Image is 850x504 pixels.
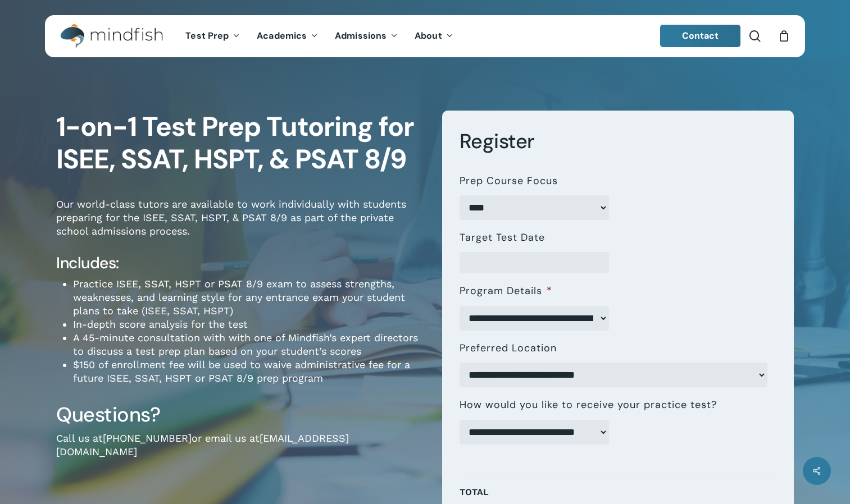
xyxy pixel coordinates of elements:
[56,432,425,474] p: Call us at or email us at
[56,253,425,273] h4: Includes:
[73,318,425,331] li: In-depth score analysis for the test
[460,398,717,411] label: How would you like to receive your practice test?
[73,358,425,385] li: $150 of enrollment fee will be used to waive administrative fee for a future ISEE, SSAT, HSPT or ...
[56,402,425,428] h3: Questions?
[460,175,558,187] label: Prep Course Focus
[73,331,425,358] li: A 45-minute consultation with with one of Mindfish’s expert directors to discuss a test prep plan...
[257,30,307,42] span: Academics
[45,15,805,57] header: Main Menu
[103,432,192,444] a: [PHONE_NUMBER]
[177,15,461,57] nav: Main Menu
[660,25,741,47] a: Contact
[460,129,776,154] h3: Register
[460,231,545,244] label: Target Test Date
[248,31,326,41] a: Academics
[682,30,719,42] span: Contact
[460,342,557,355] label: Preferred Location
[406,31,462,41] a: About
[56,198,425,253] p: Our world-class tutors are available to work individually with students preparing for the ISEE, S...
[56,111,425,176] h1: 1-on-1 Test Prep Tutoring for ISEE, SSAT, HSPT, & PSAT 8/9
[326,31,406,41] a: Admissions
[335,30,387,42] span: Admissions
[415,30,442,42] span: About
[177,31,248,41] a: Test Prep
[460,285,552,297] label: Program Details
[185,30,229,42] span: Test Prep
[73,277,425,318] li: Practice ISEE, SSAT, HSPT or PSAT 8/9 exam to assess strengths, weaknesses, and learning style fo...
